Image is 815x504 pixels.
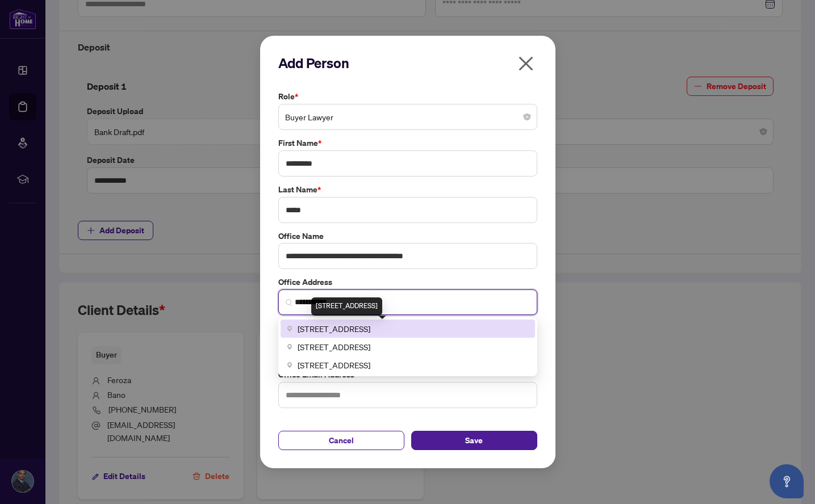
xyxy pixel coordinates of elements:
[278,90,537,103] label: Role
[329,431,354,450] span: Cancel
[517,54,535,73] span: close
[278,137,537,149] label: First Name
[524,114,530,120] span: close-circle
[278,183,537,196] label: Last Name
[465,431,483,450] span: Save
[278,230,537,242] label: Office Name
[298,359,370,371] span: [STREET_ADDRESS]
[298,341,370,353] span: [STREET_ADDRESS]
[285,106,530,128] span: Buyer Lawyer
[278,276,537,288] label: Office Address
[286,299,292,306] img: search_icon
[298,322,370,335] span: [STREET_ADDRESS]
[278,431,404,450] button: Cancel
[770,464,804,498] button: Open asap
[278,54,537,72] h2: Add Person
[311,297,382,316] div: [STREET_ADDRESS]
[278,368,537,381] label: Office Email Address
[411,431,537,450] button: Save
